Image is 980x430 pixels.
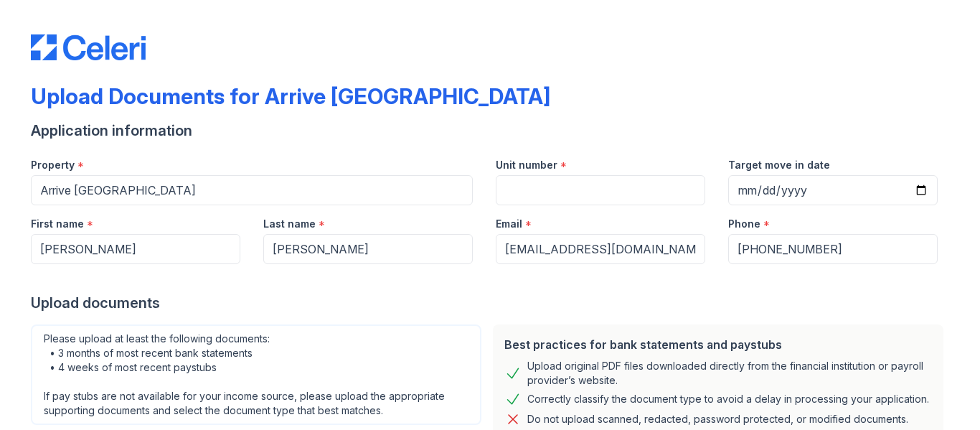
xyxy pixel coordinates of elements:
[527,359,932,388] div: Upload original PDF files downloaded directly from the financial institution or payroll provider’...
[728,158,830,172] label: Target move in date
[31,293,949,313] div: Upload documents
[496,217,522,231] label: Email
[527,411,908,428] div: Do not upload scanned, redacted, password protected, or modified documents.
[263,217,316,231] label: Last name
[496,158,557,172] label: Unit number
[527,391,929,408] div: Correctly classify the document type to avoid a delay in processing your application.
[728,217,760,231] label: Phone
[31,34,146,60] img: CE_Logo_Blue-a8612792a0a2168367f1c8372b55b34899dd931a85d93a1a3d3e32e68fde9ad4.png
[31,324,481,425] div: Please upload at least the following documents: • 3 months of most recent bank statements • 4 wee...
[31,121,949,141] div: Application information
[31,83,550,109] div: Upload Documents for Arrive [GEOGRAPHIC_DATA]
[31,158,75,172] label: Property
[504,336,932,353] div: Best practices for bank statements and paystubs
[31,217,84,231] label: First name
